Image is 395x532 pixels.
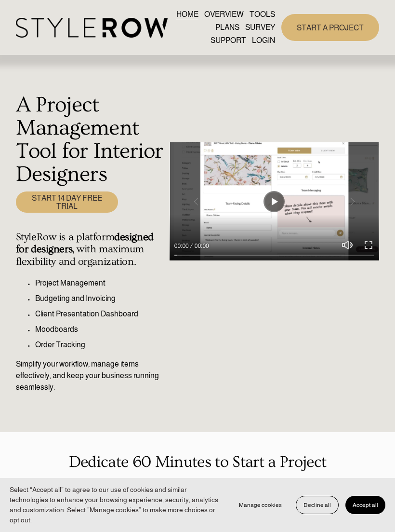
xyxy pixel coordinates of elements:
[245,21,275,34] a: SURVEY
[16,18,168,38] img: StyleRow
[16,231,156,256] strong: designed for designers
[35,308,164,320] p: Client Presentation Dashboard
[174,252,375,259] input: Seek
[174,241,191,251] div: Current time
[35,324,164,335] p: Moodboards
[252,34,275,47] a: LOGIN
[303,502,331,508] span: Decline all
[211,34,246,47] a: folder dropdown
[281,14,379,41] a: START A PROJECT
[176,8,198,21] a: HOME
[239,502,282,508] span: Manage cookies
[35,277,164,289] p: Project Management
[263,191,285,212] button: Play
[215,21,239,34] a: PLANS
[35,293,164,304] p: Budgeting and Invoicing
[353,502,378,508] span: Accept all
[250,8,275,21] a: TOOLS
[16,450,379,475] p: Dedicate 60 Minutes to Start a Project
[10,485,222,525] p: Select “Accept all” to agree to our use of cookies and similar technologies to enhance your brows...
[191,241,211,251] div: Duration
[16,358,164,393] p: Simplify your workflow, manage items effectively, and keep your business running seamlessly.
[16,231,164,268] h4: StyleRow is a platform , with maximum flexibility and organization.
[211,35,246,46] span: SUPPORT
[345,496,385,514] button: Accept all
[35,339,164,351] p: Order Tracking
[296,496,339,514] button: Decline all
[16,191,118,212] a: START 14 DAY FREE TRIAL
[16,94,164,186] h1: A Project Management Tool for Interior Designers
[232,496,289,514] button: Manage cookies
[204,8,244,21] a: OVERVIEW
